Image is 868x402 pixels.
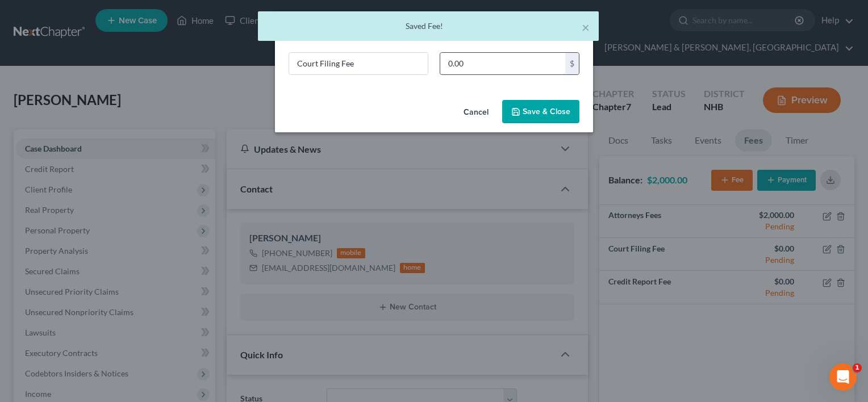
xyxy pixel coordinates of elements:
[829,363,857,391] iframe: Intercom live chat
[454,101,498,124] button: Cancel
[267,20,590,32] div: Saved Fee!
[565,53,579,74] div: $
[440,53,565,74] input: 0.00
[289,53,428,74] input: Describe...
[502,100,579,124] button: Save & Close
[582,20,590,34] button: ×
[853,363,862,372] span: 1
